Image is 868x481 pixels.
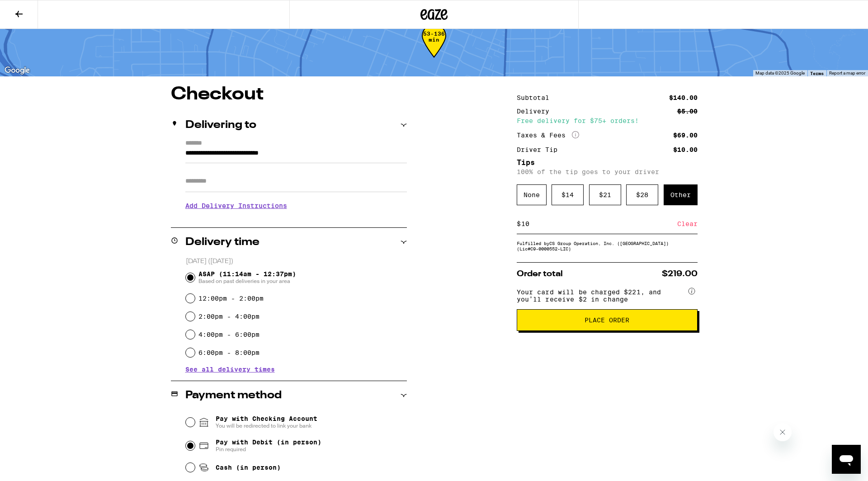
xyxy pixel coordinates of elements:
div: Taxes & Fees [517,131,579,139]
button: Place Order [517,309,698,331]
div: Driver Tip [517,146,564,153]
label: 6:00pm - 8:00pm [198,349,259,356]
div: $ 28 [626,184,658,205]
div: $ 14 [552,184,584,205]
span: Order total [517,270,563,278]
h2: Delivery time [185,237,259,248]
div: $ [517,214,521,234]
span: ASAP (11:14am - 12:37pm) [198,270,296,285]
span: Map data ©2025 Google [755,71,805,75]
label: 12:00pm - 2:00pm [198,295,264,302]
h5: Tips [517,159,698,166]
h2: Payment method [185,390,282,401]
div: Fulfilled by CS Group Operation, Inc. ([GEOGRAPHIC_DATA]) (Lic# C9-0000552-LIC ) [517,240,698,251]
div: Delivery [517,108,556,114]
p: [DATE] ([DATE]) [186,257,407,266]
span: Place Order [585,317,629,323]
p: We'll contact you at [PHONE_NUMBER] when we arrive [185,216,407,223]
a: Terms [810,71,824,76]
iframe: Close message [774,423,792,441]
div: $69.00 [673,132,698,138]
span: Pay with Checking Account [216,415,317,429]
h2: Delivering to [185,120,256,131]
span: Cash (in person) [216,464,281,471]
h1: Checkout [171,85,407,104]
span: You will be redirected to link your bank [216,422,317,429]
div: None [517,184,547,205]
div: $5.00 [677,108,698,114]
div: Free delivery for $75+ orders! [517,118,698,124]
span: Based on past deliveries in your area [198,278,296,285]
div: Clear [677,214,698,234]
label: 4:00pm - 6:00pm [198,331,259,338]
span: Pay with Debit (in person) [216,439,321,446]
div: $ 21 [589,184,621,205]
div: $140.00 [669,94,698,101]
a: Open this area in Google Maps (opens a new window) [2,65,32,76]
h3: Add Delivery Instructions [185,195,407,216]
div: $10.00 [673,146,698,153]
button: See all delivery times [185,366,275,373]
iframe: Button to launch messaging window [832,445,861,474]
span: Your card will be charged $221, and you’ll receive $2 in change [517,285,687,303]
label: 2:00pm - 4:00pm [198,313,259,320]
span: $219.00 [662,270,698,278]
a: Report a map error [829,71,865,75]
p: 100% of the tip goes to your driver [517,168,698,175]
div: Subtotal [517,94,556,101]
div: Other [664,184,698,205]
span: Hi. Need any help? [5,6,65,14]
img: Google [2,65,32,76]
div: 53-136 min [422,31,446,65]
span: Pin required [216,446,321,453]
input: 0 [521,220,677,228]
